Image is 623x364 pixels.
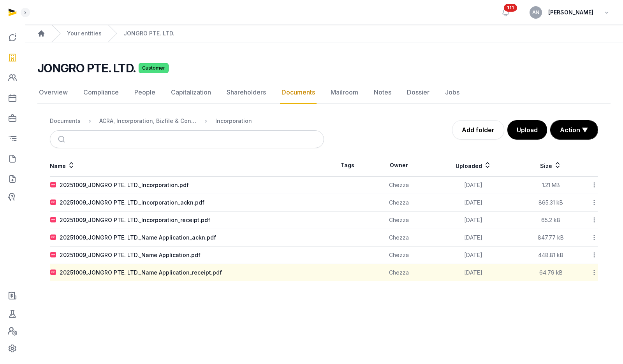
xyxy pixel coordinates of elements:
[50,217,56,223] img: pdf.svg
[452,120,504,140] a: Add folder
[50,117,81,125] div: Documents
[280,81,317,104] a: Documents
[50,182,56,188] img: pdf.svg
[37,61,136,75] h2: JONGRO PTE. LTD.
[60,269,222,276] div: 20251009_JONGRO PTE. LTD._Name Application_receipt.pdf
[133,81,157,104] a: People
[551,121,598,139] button: Action ▼
[37,81,69,104] a: Overview
[405,81,431,104] a: Dossier
[371,264,427,282] td: Chezza
[532,10,539,15] span: AN
[464,217,482,223] span: [DATE]
[427,154,519,177] th: Uploaded
[60,199,204,206] div: 20251009_JONGRO PTE. LTD._Incorporation_ackn.pdf
[82,81,120,104] a: Compliance
[99,117,197,125] div: ACRA, Incorporation, Bizfile & Constitution
[519,247,582,264] td: 448.81 kB
[519,154,582,177] th: Size
[215,117,252,125] div: Incorporation
[519,194,582,212] td: 865.31 kB
[464,199,482,206] span: [DATE]
[123,30,174,37] a: JONGRO PTE. LTD.
[371,212,427,229] td: Chezza
[519,177,582,194] td: 1.21 MB
[371,154,427,177] th: Owner
[443,81,461,104] a: Jobs
[464,182,482,188] span: [DATE]
[464,269,482,276] span: [DATE]
[53,131,72,148] button: Submit
[519,229,582,247] td: 847.77 kB
[50,199,56,206] img: pdf.svg
[507,120,547,140] button: Upload
[67,30,102,37] a: Your entities
[371,194,427,212] td: Chezza
[50,112,324,130] nav: Breadcrumb
[25,25,623,42] nav: Breadcrumb
[371,177,427,194] td: Chezza
[50,252,56,258] img: pdf.svg
[372,81,393,104] a: Notes
[60,251,201,259] div: 20251009_JONGRO PTE. LTD._Name Application.pdf
[60,216,210,224] div: 20251009_JONGRO PTE. LTD._Incorporation_receipt.pdf
[519,212,582,229] td: 65.2 kB
[464,252,482,258] span: [DATE]
[60,234,216,241] div: 20251009_JONGRO PTE. LTD._Name Application_ackn.pdf
[60,181,189,189] div: 20251009_JONGRO PTE. LTD._Incorporation.pdf
[371,229,427,247] td: Chezza
[371,247,427,264] td: Chezza
[50,234,56,241] img: pdf.svg
[530,6,542,19] button: AN
[169,81,213,104] a: Capitalization
[37,81,611,104] nav: Tabs
[329,81,360,104] a: Mailroom
[139,63,169,73] span: Customer
[504,4,517,12] span: 111
[50,154,324,177] th: Name
[464,234,482,241] span: [DATE]
[548,8,593,17] span: [PERSON_NAME]
[225,81,268,104] a: Shareholders
[519,264,582,282] td: 64.79 kB
[324,154,371,177] th: Tags
[50,269,56,276] img: pdf.svg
